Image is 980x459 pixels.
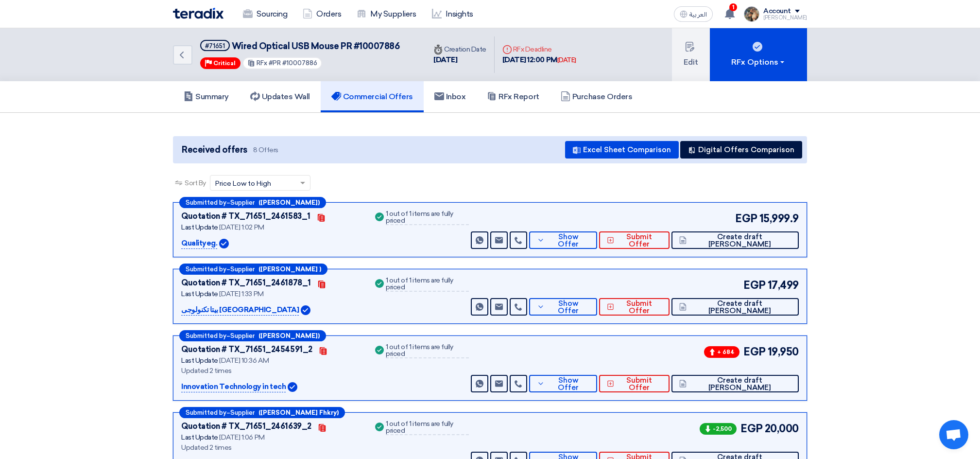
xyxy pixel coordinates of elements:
p: Innovation Technology in tech [181,381,286,393]
button: Show Offer [529,375,597,392]
span: Critical [213,60,236,67]
h5: Wired Optical USB Mouse PR #10007886 [200,40,399,52]
span: Supplier [230,266,255,272]
span: 19,950 [768,344,799,360]
span: Submit Offer [617,377,662,391]
button: Submit Offer [599,231,670,249]
div: – [179,264,327,275]
div: Quotation # TX_71651_2454591_2 [181,344,312,355]
div: 1 out of 1 items are fully priced [386,211,468,225]
span: [DATE] 1:06 PM [219,433,264,441]
div: Quotation # TX_71651_2461639_2 [181,421,311,432]
span: Last Update [181,223,218,231]
div: – [179,330,326,341]
button: RFx Options [710,28,807,81]
span: Submitted by [186,409,226,416]
img: Verified Account [301,305,310,315]
div: Creation Date [433,44,486,54]
button: Submit Offer [599,298,670,316]
span: Price Low to High [215,178,271,189]
button: Create draft [PERSON_NAME] [671,231,799,249]
span: EGP [743,277,766,293]
span: Submitted by [186,199,226,206]
img: file_1710751448746.jpg [744,6,759,22]
button: Show Offer [529,298,597,316]
img: Verified Account [288,382,297,392]
span: Supplier [230,199,255,206]
span: 17,499 [768,277,799,293]
a: Updates Wall [240,81,321,112]
h5: Inbox [434,92,466,102]
a: Summary [173,81,240,112]
span: [DATE] 1:02 PM [219,223,264,231]
span: EGP [743,344,766,360]
div: Open chat [939,420,968,449]
div: RFx Options [731,56,786,68]
span: Last Update [181,290,218,298]
b: ([PERSON_NAME] Fhkry) [258,409,339,416]
button: العربية [674,6,713,22]
span: [DATE] 10:36 AM [219,356,269,365]
span: Wired Optical USB Mouse PR #10007886 [232,41,400,52]
button: Excel Sheet Comparison [565,141,679,159]
span: Submit Offer [617,300,662,315]
a: Inbox [424,81,477,112]
span: Show Offer [547,233,589,248]
div: RFx Deadline [502,44,576,54]
a: Insights [424,3,481,25]
div: Account [763,7,791,16]
div: #71651 [205,43,225,49]
div: [DATE] [557,55,576,65]
a: My Suppliers [349,3,424,25]
span: Show Offer [547,300,589,315]
b: ([PERSON_NAME] ) [258,266,321,272]
span: Supplier [230,333,255,339]
div: [DATE] 12:00 PM [502,54,576,66]
span: 8 Offers [253,145,278,155]
h5: Summary [184,92,229,102]
span: Create draft [PERSON_NAME] [689,377,791,391]
span: Sort By [185,178,206,188]
button: Create draft [PERSON_NAME] [671,298,799,316]
span: -2,500 [700,423,737,435]
span: Submitted by [186,266,226,272]
div: [PERSON_NAME] [763,15,807,20]
div: – [179,197,326,208]
span: Show Offer [547,377,589,391]
button: Create draft [PERSON_NAME] [671,375,799,392]
p: بيتا تكنولوجى [GEOGRAPHIC_DATA] [181,304,299,316]
a: Orders [295,3,349,25]
span: Received offers [182,143,247,157]
span: [DATE] 1:33 PM [219,290,263,298]
p: Qualityeg. [181,238,217,249]
a: RFx Report [476,81,550,112]
span: العربية [689,11,707,18]
div: Quotation # TX_71651_2461583_1 [181,211,310,222]
h5: Commercial Offers [331,92,413,102]
div: Updated 2 times [181,366,361,376]
span: EGP [740,421,763,437]
button: Edit [672,28,710,81]
b: ([PERSON_NAME]) [258,199,320,206]
div: Quotation # TX_71651_2461878_1 [181,277,311,289]
span: Create draft [PERSON_NAME] [689,300,791,315]
a: Commercial Offers [321,81,424,112]
h5: Purchase Orders [561,92,633,102]
div: 1 out of 1 items are fully priced [386,277,468,292]
a: Purchase Orders [550,81,643,112]
span: + 684 [704,346,739,358]
h5: RFx Report [487,92,539,102]
div: 1 out of 1 items are fully priced [386,344,468,358]
span: #PR #10007886 [269,59,317,67]
div: [DATE] [433,54,486,66]
span: Last Update [181,356,218,365]
span: Create draft [PERSON_NAME] [689,233,791,248]
img: Teradix logo [173,8,224,19]
span: Submitted by [186,333,226,339]
span: RFx [257,59,267,67]
button: Show Offer [529,231,597,249]
button: Submit Offer [599,375,670,392]
span: Submit Offer [617,233,662,248]
span: 1 [729,3,737,11]
div: 1 out of 1 items are fully priced [386,421,468,435]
